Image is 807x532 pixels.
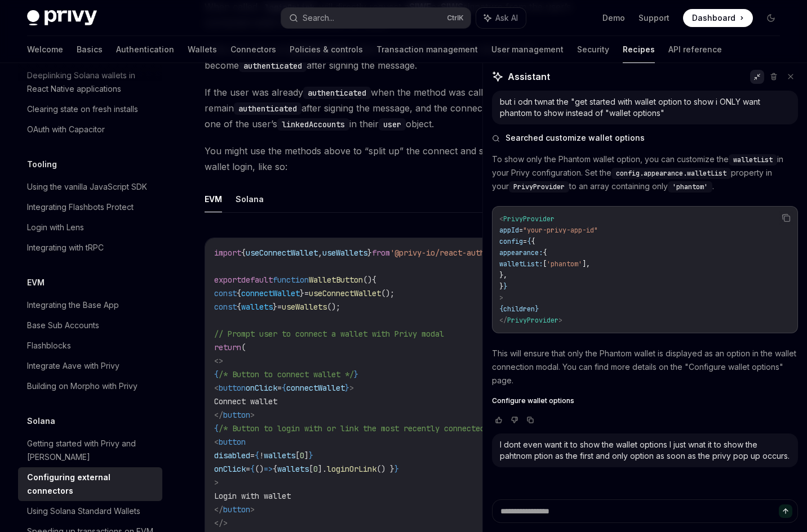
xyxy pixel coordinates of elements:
[241,302,273,312] span: wallets
[27,379,138,393] div: Building on Morpho with Privy
[250,410,255,420] span: >
[27,180,147,194] div: Using the vanilla JavaScript SDK
[18,197,162,217] a: Integrating Flashbots Protect
[250,464,255,474] span: {
[318,464,327,474] span: ].
[214,450,250,461] span: disabled
[205,84,588,132] span: If the user was already when the method was called, the user will remain after signing the messag...
[508,70,550,83] span: Assistant
[582,260,590,269] span: ],
[214,504,223,515] span: </
[236,186,264,212] button: Solana
[18,177,162,197] a: Using the vanilla JavaScript SDK
[300,450,304,461] span: 0
[381,288,394,298] span: ();
[602,12,625,24] a: Demo
[683,9,753,27] a: Dashboard
[492,396,798,405] a: Configure wallet options
[523,226,598,235] span: "your-privy-app-id"
[214,518,228,528] span: </>
[255,464,264,474] span: ()
[27,339,71,352] div: Flashblocks
[214,410,223,420] span: </
[290,36,363,63] a: Policies & controls
[239,60,307,72] code: authenticated
[500,96,790,119] div: but i odn twnat the "get started with wallet option to show i ONLY want phantom to show instead o...
[523,237,527,246] span: =
[273,464,277,474] span: {
[372,248,390,258] span: from
[492,347,798,387] p: This will ensure that only the Phantom wallet is displayed as an option in the wallet connection ...
[499,293,503,302] span: >
[241,342,246,352] span: (
[476,8,526,28] button: Ask AI
[733,155,773,164] span: walletList
[27,200,134,214] div: Integrating Flashbots Protect
[303,11,334,25] div: Search...
[241,248,246,258] span: {
[18,217,162,238] a: Login with Lens
[492,153,798,193] p: To show only the Phantom wallet option, you can customize the in your Privy configuration. Set th...
[623,36,655,63] a: Recipes
[363,275,372,285] span: ()
[309,464,313,474] span: [
[27,158,57,171] h5: Tooling
[447,14,464,23] span: Ctrl K
[492,132,798,144] button: Searched customize wallet options
[499,282,503,291] span: }
[18,467,162,501] a: Configuring external connectors
[259,450,264,461] span: !
[277,118,349,131] code: linkedAccounts
[558,316,562,325] span: >
[18,238,162,258] a: Integrating with tRPC
[345,383,349,393] span: }
[214,248,241,258] span: import
[616,169,726,178] span: config.appearance.walletList
[499,248,543,257] span: appearance:
[246,248,318,258] span: useConnectWallet
[304,288,309,298] span: =
[535,305,539,314] span: }
[503,214,555,223] span: PrivyProvider
[309,450,313,461] span: }
[214,275,241,285] span: export
[277,302,282,312] span: =
[27,298,119,312] div: Integrating the Base App
[295,450,300,461] span: [
[214,423,219,433] span: {
[214,396,277,406] span: Connect wallet
[214,437,219,447] span: <
[27,102,138,116] div: Clearing state on fresh installs
[27,221,84,234] div: Login with Lens
[223,504,250,515] span: button
[503,305,535,314] span: children
[500,439,790,462] div: I dont even want it to show the wallet options I just wnat it to show the pahtnom ption as the fi...
[327,302,340,312] span: ();
[205,186,222,212] button: EVM
[219,437,246,447] span: button
[214,356,223,366] span: <>
[577,36,609,63] a: Security
[205,143,588,175] span: You might use the methods above to “split up” the connect and sign steps of external wallet login...
[327,464,376,474] span: loginOrLink
[281,8,471,28] button: Search...CtrlK
[241,275,273,285] span: default
[367,248,372,258] span: }
[27,276,45,289] h5: EVM
[668,36,722,63] a: API reference
[531,237,535,246] span: {
[18,65,162,99] a: Deeplinking Solana wallets in React Native applications
[214,342,241,352] span: return
[250,450,255,461] span: =
[304,450,309,461] span: ]
[27,10,97,26] img: dark logo
[672,182,708,191] span: 'phantom'
[692,12,735,24] span: Dashboard
[27,504,140,518] div: Using Solana Standard Wallets
[237,302,241,312] span: {
[495,12,518,24] span: Ask AI
[499,226,519,235] span: appId
[372,275,376,285] span: {
[219,369,354,379] span: /* Button to connect wallet */
[18,433,162,467] a: Getting started with Privy and [PERSON_NAME]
